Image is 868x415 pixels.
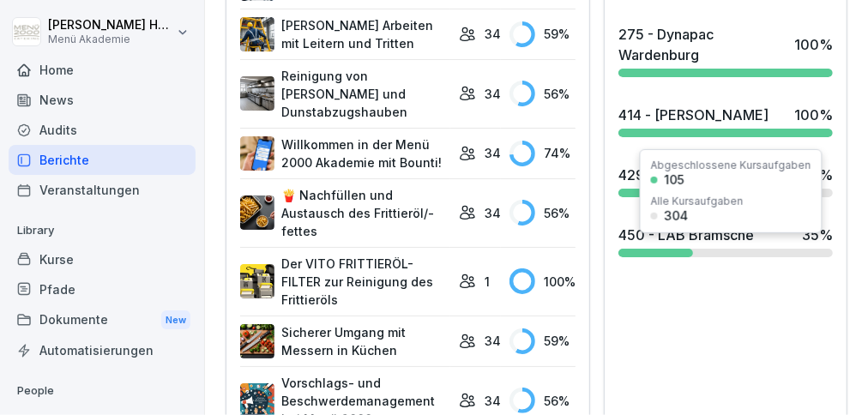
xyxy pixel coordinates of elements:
[9,217,196,244] p: Library
[509,328,576,354] div: 59 %
[485,85,501,103] p: 34
[509,21,576,47] div: 59 %
[509,268,576,294] div: 100 %
[240,76,274,111] img: mfnj94a6vgl4cypi86l5ezmw.png
[509,81,576,106] div: 56 %
[618,105,769,125] div: 414 - [PERSON_NAME]
[9,304,196,336] a: DokumenteNew
[794,105,833,125] div: 100 %
[161,310,190,330] div: New
[665,210,689,222] div: 304
[618,24,786,65] div: 275 - Dynapac Wardenburg
[802,225,833,245] div: 35 %
[240,323,450,359] a: Sicherer Umgang mit Messern in Küchen
[240,16,450,52] a: [PERSON_NAME] Arbeiten mit Leitern und Tritten
[240,195,274,230] img: cuv45xaybhkpnu38aw8lcrqq.png
[9,377,196,405] p: People
[9,145,196,175] a: Berichte
[9,274,196,304] a: Pfade
[485,273,490,291] p: 1
[612,158,840,204] a: 429 - Kalkhoff Emstek69%
[665,174,684,186] div: 105
[485,144,501,162] p: 34
[9,55,196,85] a: Home
[612,17,840,84] a: 275 - Dynapac Wardenburg100%
[612,98,840,144] a: 414 - [PERSON_NAME]100%
[485,392,501,410] p: 34
[48,33,173,45] p: Menü Akademie
[485,25,501,43] p: 34
[240,186,450,240] a: 🍟 Nachfüllen und Austausch des Frittieröl/-fettes
[9,115,196,145] a: Audits
[485,332,501,350] p: 34
[9,85,196,115] a: News
[240,136,274,171] img: xh3bnih80d1pxcetv9zsuevg.png
[240,255,450,309] a: Der VITO FRITTIERÖL-FILTER zur Reinigung des Frittieröls
[9,304,196,336] div: Dokumente
[48,18,173,33] p: [PERSON_NAME] Hemmen
[618,225,754,245] div: 450 - LAB Bramsche
[509,388,576,413] div: 56 %
[240,324,274,358] img: bnqppd732b90oy0z41dk6kj2.png
[794,34,833,55] div: 100 %
[612,218,840,264] a: 450 - LAB Bramsche35%
[651,160,811,171] div: Abgeschlossene Kursaufgaben
[240,17,274,51] img: v7bxruicv7vvt4ltkcopmkzf.png
[240,264,274,298] img: lxawnajjsce9vyoprlfqagnf.png
[9,244,196,274] a: Kurse
[240,135,450,171] a: Willkommen in der Menü 2000 Akademie mit Bounti!
[485,204,501,222] p: 34
[9,175,196,205] a: Veranstaltungen
[651,196,744,207] div: Alle Kursaufgaben
[240,67,450,121] a: Reinigung von [PERSON_NAME] und Dunstabzugshauben
[618,165,763,185] div: 429 - Kalkhoff Emstek
[509,200,576,226] div: 56 %
[509,141,576,166] div: 74 %
[9,335,196,365] a: Automatisierungen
